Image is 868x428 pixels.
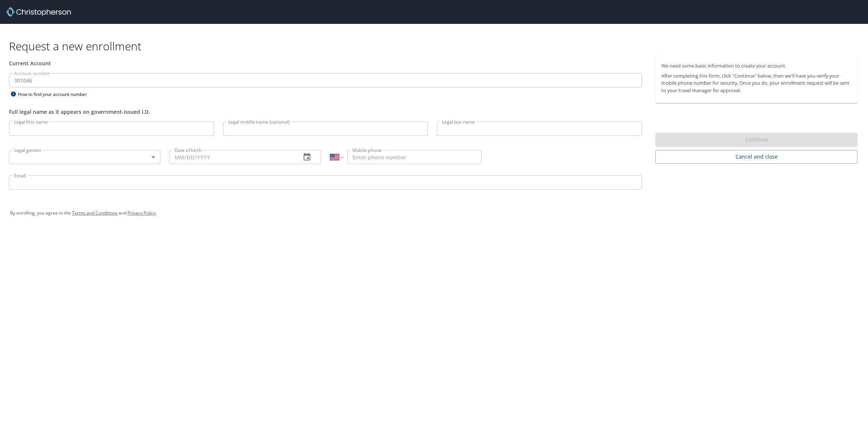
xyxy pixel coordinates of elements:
p: After completing this form, click "Continue" below, then we'll have you verify your mobile phone ... [661,72,852,94]
img: cbt logo [6,7,71,16]
div: Full legal name as it appears on government-issued I.D. [9,108,642,116]
button: Cancel and close [655,150,858,164]
h1: Request a new enrollment [9,39,864,53]
div: Current Account [9,59,642,67]
span: Cancel and close [661,152,852,162]
p: We need some basic information to create your account. [661,62,852,69]
div: By enrolling, you agree to the and . [10,204,858,222]
a: Terms and Conditions [72,210,117,216]
input: MM/DD/YYYY [169,150,295,164]
a: Privacy Policy [128,210,156,216]
div: How to find your account number [9,90,102,99]
input: Enter phone number [347,150,482,164]
div: ​ [9,150,160,164]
